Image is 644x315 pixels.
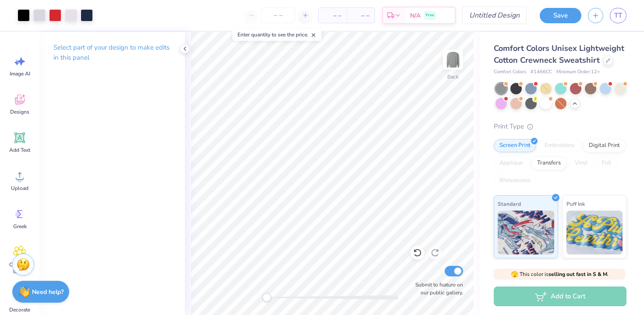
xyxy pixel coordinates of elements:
div: Enter quantity to see the price. [233,29,322,41]
p: Select part of your design to make edits in this panel [53,43,171,63]
span: Minimum Order: 12 + [556,68,600,76]
div: Embroidery [539,139,580,152]
span: Greek [13,223,27,230]
span: Clipart & logos [5,261,34,275]
img: Puff Ink [566,211,623,254]
span: Decorate [9,306,30,313]
div: Rhinestones [494,174,536,187]
span: Puff Ink [566,199,585,208]
div: Vinyl [569,157,594,170]
span: Image AI [10,70,30,77]
img: Standard [498,211,554,254]
strong: selling out fast in S & M [548,271,607,278]
a: TT [610,8,626,23]
span: 🫣 [511,270,518,279]
div: Applique [494,157,529,170]
span: – – [352,11,369,20]
span: Free [426,12,434,18]
span: TT [614,11,622,21]
img: Back [444,51,462,68]
span: This color is . [511,270,609,278]
div: Digital Print [583,139,626,152]
span: Comfort Colors [494,68,526,76]
label: Submit to feature on our public gallery. [410,281,463,297]
input: – – [261,7,295,23]
button: Save [540,8,581,23]
span: Standard [498,199,521,208]
span: Upload [11,185,28,192]
div: Screen Print [494,139,536,152]
strong: Need help? [32,288,64,296]
div: Foil [596,157,617,170]
div: Transfers [531,157,566,170]
div: Print Type [494,122,626,132]
span: – – [324,11,341,20]
div: Accessibility label [262,293,271,302]
span: # 1466CC [531,68,552,76]
span: Comfort Colors Unisex Lightweight Cotton Crewneck Sweatshirt [494,43,624,65]
span: Designs [10,108,29,115]
span: Add Text [9,147,30,154]
div: Back [447,73,459,81]
span: N/A [410,11,421,20]
input: Untitled Design [462,7,527,24]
